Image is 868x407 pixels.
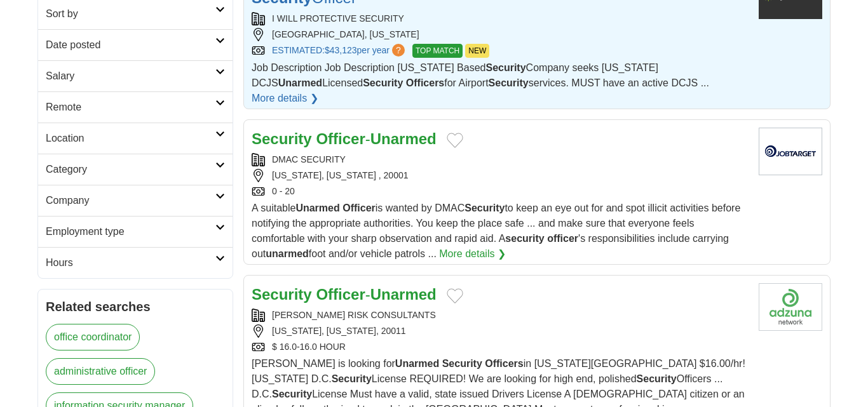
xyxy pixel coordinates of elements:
[46,297,225,316] h2: Related searches
[395,358,439,369] strong: Unarmed
[316,130,365,147] strong: Officer
[252,185,749,198] div: 0 - 20
[252,309,749,322] div: [PERSON_NAME] RISK CONSULTANTS
[46,69,215,84] h2: Salary
[363,77,403,88] strong: Security
[252,340,749,354] div: $ 16.0-16.0 HOUR
[272,44,407,58] a: ESTIMATED:$43,123per year?
[637,373,677,384] strong: Security
[46,255,215,270] h2: Hours
[46,37,215,53] h2: Date posted
[412,44,463,58] span: TOP MATCH
[505,233,544,244] strong: security
[46,324,140,350] a: office coordinator
[252,203,740,259] span: A suitable is wanted by DMAC to keep an eye out for and spot illicit activities before notifying ...
[252,169,749,182] div: [US_STATE], [US_STATE] , 20001
[370,286,437,303] strong: Unarmed
[252,324,749,338] div: [US_STATE], [US_STATE], 20011
[252,12,749,25] div: I WILL PROTECTIVE SECURITY
[46,6,215,22] h2: Sort by
[266,248,309,259] strong: unarmed
[272,389,312,399] strong: Security
[447,133,463,148] button: Add to favorite jobs
[252,130,312,147] strong: Security
[46,193,215,208] h2: Company
[325,45,357,55] span: $43,123
[316,286,365,303] strong: Officer
[252,286,312,303] strong: Security
[295,203,339,213] strong: Unarmed
[252,130,437,147] a: Security Officer-Unarmed
[252,28,749,41] div: [GEOGRAPHIC_DATA], [US_STATE]
[38,216,233,247] a: Employment type
[332,373,372,384] strong: Security
[547,233,578,244] strong: officer
[485,358,523,369] strong: Officers
[252,91,318,106] a: More details ❯
[38,60,233,91] a: Salary
[465,44,489,58] span: NEW
[252,62,709,88] span: Job Description Job Description [US_STATE] Based Company seeks [US_STATE] DCJS Licensed for Airpo...
[38,123,233,154] a: Location
[252,153,749,166] div: DMAC SECURITY
[278,77,322,88] strong: Unarmed
[447,288,463,304] button: Add to favorite jobs
[38,29,233,60] a: Date posted
[489,77,529,88] strong: Security
[759,283,822,331] img: Company logo
[370,130,437,147] strong: Unarmed
[485,62,526,73] strong: Security
[38,91,233,123] a: Remote
[38,154,233,185] a: Category
[46,224,215,239] h2: Employment type
[38,185,233,216] a: Company
[442,358,482,369] strong: Security
[46,131,215,146] h2: Location
[46,162,215,177] h2: Category
[392,44,405,57] span: ?
[759,128,822,175] img: Company logo
[46,100,215,115] h2: Remote
[465,203,505,213] strong: Security
[342,203,376,213] strong: Officer
[46,358,155,385] a: administrative officer
[38,247,233,278] a: Hours
[406,77,444,88] strong: Officers
[439,246,506,262] a: More details ❯
[252,286,437,303] a: Security Officer-Unarmed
